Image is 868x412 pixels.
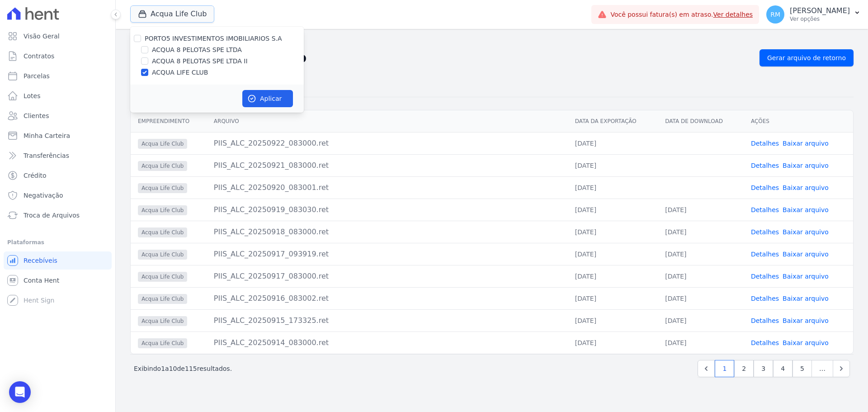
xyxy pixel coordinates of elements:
[759,49,854,66] a: Gerar arquivo de retorno
[130,5,214,23] button: Acqua Life Club
[24,32,60,41] span: Visão Geral
[751,339,779,346] a: Detalhes
[734,360,754,377] a: 2
[152,45,242,55] label: ACQUA 8 PELOTAS SPE LTDA
[214,271,561,282] div: PIIS_ALC_20250917_083000.ret
[4,87,112,105] a: Lotes
[751,162,779,169] a: Detalhes
[4,27,112,45] a: Visão Geral
[698,360,715,377] a: Previous
[770,11,780,18] span: RM
[568,132,658,154] td: [DATE]
[751,140,779,147] a: Detalhes
[138,272,187,282] span: Acqua Life Club
[783,273,829,280] a: Baixar arquivo
[24,131,70,140] span: Minha Carteira
[214,315,561,326] div: PIIS_ALC_20250915_173325.ret
[214,337,561,348] div: PIIS_ALC_20250914_083000.ret
[658,331,744,354] td: [DATE]
[242,90,293,107] button: Aplicar
[4,47,112,65] a: Contratos
[658,199,744,221] td: [DATE]
[4,147,112,165] a: Transferências
[658,309,744,331] td: [DATE]
[214,204,561,215] div: PIIS_ALC_20250919_083030.ret
[658,221,744,243] td: [DATE]
[9,381,31,403] div: Open Intercom Messenger
[7,237,108,248] div: Plataformas
[207,110,568,133] th: Arquivo
[4,251,112,270] a: Recebíveis
[4,206,112,224] a: Troca de Arquivos
[4,107,112,125] a: Clientes
[24,111,49,120] span: Clientes
[715,360,734,377] a: 1
[658,110,744,133] th: Data de Download
[790,15,850,23] p: Ver opções
[24,71,50,81] span: Parcelas
[783,295,829,302] a: Baixar arquivo
[138,139,187,149] span: Acqua Life Club
[568,331,658,354] td: [DATE]
[751,184,779,191] a: Detalhes
[568,176,658,199] td: [DATE]
[131,110,207,133] th: Empreendimento
[773,360,793,377] a: 4
[568,110,658,133] th: Data da Exportação
[568,265,658,287] td: [DATE]
[24,91,41,100] span: Lotes
[713,11,753,18] a: Ver detalhes
[4,186,112,204] a: Negativação
[214,182,561,193] div: PIIS_ALC_20250920_083001.ret
[793,360,812,377] a: 5
[24,52,54,61] span: Contratos
[24,256,57,265] span: Recebíveis
[138,294,187,304] span: Acqua Life Club
[130,36,854,46] nav: Breadcrumb
[138,250,187,260] span: Acqua Life Club
[568,199,658,221] td: [DATE]
[751,206,779,213] a: Detalhes
[161,365,165,372] span: 1
[568,243,658,265] td: [DATE]
[24,276,59,285] span: Conta Hent
[134,364,232,373] p: Exibindo a de resultados.
[751,295,779,302] a: Detalhes
[4,166,112,185] a: Crédito
[138,338,187,348] span: Acqua Life Club
[24,151,69,160] span: Transferências
[24,211,80,220] span: Troca de Arquivos
[138,205,187,215] span: Acqua Life Club
[214,227,561,237] div: PIIS_ALC_20250918_083000.ret
[783,339,829,346] a: Baixar arquivo
[214,138,561,149] div: PIIS_ALC_20250922_083000.ret
[24,171,47,180] span: Crédito
[751,251,779,258] a: Detalhes
[783,317,829,324] a: Baixar arquivo
[214,249,561,260] div: PIIS_ALC_20250917_093919.ret
[4,271,112,289] a: Conta Hent
[759,2,868,27] button: RM [PERSON_NAME] Ver opções
[751,273,779,280] a: Detalhes
[4,67,112,85] a: Parcelas
[214,293,561,304] div: PIIS_ALC_20250916_083002.ret
[833,360,850,377] a: Next
[169,365,177,372] span: 10
[783,162,829,169] a: Baixar arquivo
[658,287,744,309] td: [DATE]
[790,6,850,15] p: [PERSON_NAME]
[568,309,658,331] td: [DATE]
[658,243,744,265] td: [DATE]
[568,287,658,309] td: [DATE]
[783,206,829,213] a: Baixar arquivo
[138,316,187,326] span: Acqua Life Club
[24,191,63,200] span: Negativação
[783,228,829,236] a: Baixar arquivo
[783,251,829,258] a: Baixar arquivo
[152,57,248,66] label: ACQUA 8 PELOTAS SPE LTDA II
[138,227,187,237] span: Acqua Life Club
[751,317,779,324] a: Detalhes
[754,360,773,377] a: 3
[568,154,658,176] td: [DATE]
[138,161,187,171] span: Acqua Life Club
